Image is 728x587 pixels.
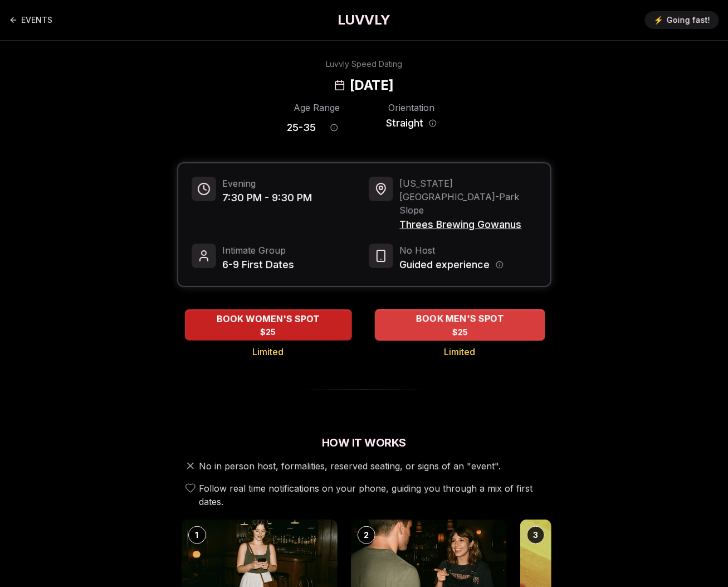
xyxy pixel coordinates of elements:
span: Evening [223,177,312,190]
span: 25 - 35 [287,120,316,135]
span: BOOK WOMEN'S SPOT [214,312,322,326]
div: 2 [358,526,375,544]
span: No Host [400,244,504,257]
h2: How It Works [177,435,551,450]
span: Going fast! [667,14,710,26]
span: $25 [261,327,276,338]
div: 3 [527,526,545,544]
span: Guided experience [400,257,490,273]
a: LUVVLY [338,11,390,29]
div: Age Range [287,101,346,114]
span: 6-9 First Dates [223,257,295,273]
h2: [DATE] [350,76,393,94]
span: Limited [253,345,284,358]
button: Host information [496,261,504,269]
button: Age range information [322,115,346,140]
div: Luvvly Speed Dating [326,59,402,70]
button: BOOK MEN'S SPOT - Limited [375,309,545,341]
span: Limited [444,345,476,358]
a: Back to events [9,9,52,31]
span: Straight [386,115,423,131]
span: $25 [452,327,468,338]
span: 7:30 PM - 9:30 PM [223,190,312,206]
span: BOOK MEN'S SPOT [413,312,506,326]
span: Intimate Group [223,244,295,257]
span: Follow real time notifications on your phone, guiding you through a mix of first dates. [199,482,547,508]
div: Orientation [382,101,441,114]
span: ⚡️ [654,14,663,26]
div: 1 [188,526,206,544]
button: Orientation information [429,119,437,127]
span: [US_STATE][GEOGRAPHIC_DATA] - Park Slope [400,177,537,217]
span: Threes Brewing Gowanus [400,217,537,232]
button: BOOK WOMEN'S SPOT - Limited [185,309,352,341]
span: No in person host, formalities, reserved seating, or signs of an "event". [199,459,501,473]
